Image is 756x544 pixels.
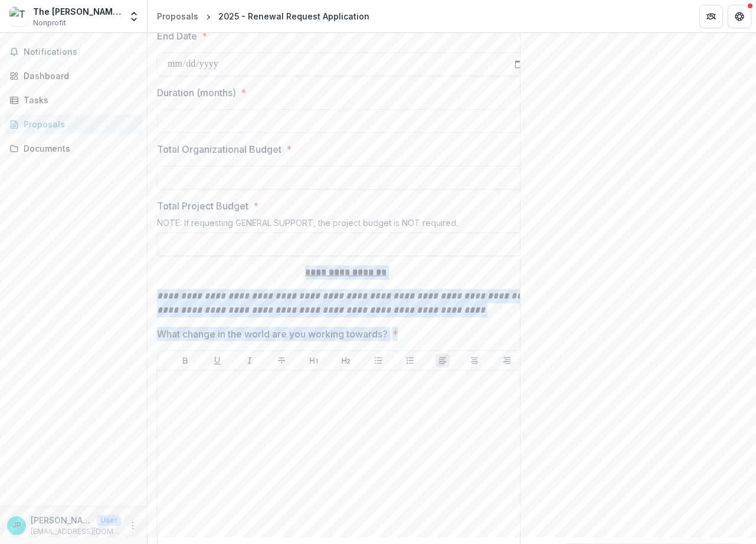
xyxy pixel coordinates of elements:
p: [PERSON_NAME] [31,514,92,526]
button: Heading 2 [339,353,353,368]
button: Underline [210,353,224,368]
button: Heading 1 [307,353,321,368]
p: What change in the world are you working towards? [157,327,388,341]
div: Documents [24,142,133,155]
p: Total Project Budget [157,199,248,213]
button: Align Center [467,353,482,368]
a: Proposals [152,8,203,25]
nav: breadcrumb [152,8,374,25]
p: End Date [157,29,197,43]
button: Get Help [728,5,751,28]
span: Nonprofit [33,18,66,28]
div: Proposals [157,10,198,22]
p: User [97,515,121,526]
button: More [126,519,140,533]
img: The Chisholm Legacy Project Inc [9,7,28,26]
div: 2025 - Renewal Request Application [218,10,369,22]
div: NOTE: If requesting GENERAL SUPPORT, the project budget is NOT required. [157,218,535,232]
div: Dashboard [24,70,133,82]
div: Proposals [24,118,133,130]
a: Proposals [5,114,142,134]
button: Ordered List [403,353,417,368]
div: Tasks [24,94,133,106]
button: Align Right [500,353,514,368]
span: Notifications [24,47,138,57]
button: Bold [178,353,192,368]
button: Align Left [436,353,450,368]
button: Italicize [243,353,257,368]
button: Bullet List [371,353,385,368]
button: Open entity switcher [126,5,142,28]
p: Duration (months) [157,86,236,100]
button: Notifications [5,42,142,61]
a: Documents [5,139,142,158]
button: Partners [699,5,723,28]
p: Total Organizational Budget [157,142,282,156]
p: [EMAIL_ADDRESS][DOMAIN_NAME] [31,526,121,537]
div: The [PERSON_NAME] Legacy Project Inc [33,5,121,18]
a: Dashboard [5,66,142,86]
div: Jacqui Patterson [12,522,21,529]
button: Strike [274,353,289,368]
a: Tasks [5,90,142,110]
